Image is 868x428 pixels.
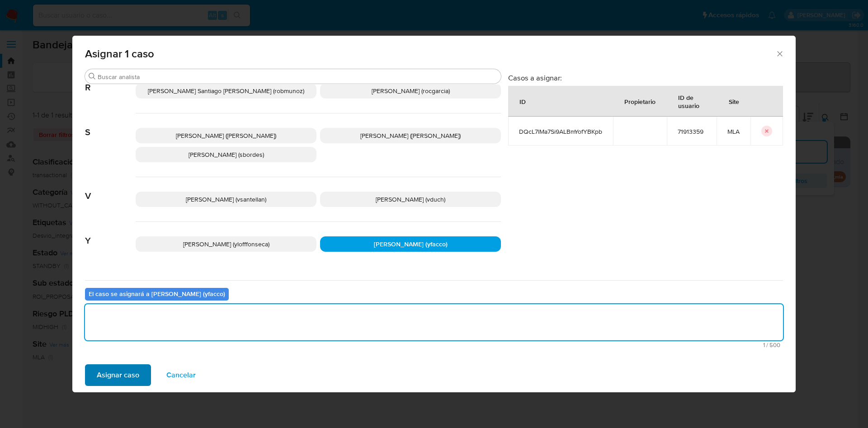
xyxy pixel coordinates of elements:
div: [PERSON_NAME] (ylofffonseca) [136,236,316,252]
span: Cancelar [166,365,196,385]
span: [PERSON_NAME] (vsantellan) [186,195,266,204]
div: [PERSON_NAME] (yfacco) [320,236,501,252]
span: [PERSON_NAME] (sbordes) [189,150,264,159]
div: ID de usuario [667,86,716,116]
button: Cerrar ventana [775,49,783,57]
span: DQcL7lMa7Si9ALBmYofYBKpb [519,127,602,136]
span: 71913359 [678,127,706,136]
span: V [85,177,136,202]
span: [PERSON_NAME] ([PERSON_NAME]) [360,131,461,140]
div: assign-modal [72,36,796,392]
div: [PERSON_NAME] (vduch) [320,192,501,207]
div: [PERSON_NAME] ([PERSON_NAME]) [320,128,501,143]
span: Asignar caso [97,365,139,385]
span: [PERSON_NAME] (ylofffonseca) [183,240,269,249]
div: Site [718,90,750,112]
b: El caso se asignará a [PERSON_NAME] (yfacco) [89,289,225,298]
span: [PERSON_NAME] (rocgarcia) [372,86,450,95]
span: Asignar 1 caso [85,48,775,59]
span: [PERSON_NAME] (yfacco) [374,240,448,249]
button: icon-button [761,126,772,136]
button: Asignar caso [85,364,151,386]
div: ID [509,90,537,112]
span: Y [85,222,136,246]
button: Cancelar [155,364,208,386]
span: [PERSON_NAME] Santiago [PERSON_NAME] (robmunoz) [148,86,304,95]
span: Máximo 500 caracteres [88,342,780,348]
div: [PERSON_NAME] (sbordes) [136,147,316,162]
span: S [85,113,136,138]
div: [PERSON_NAME] ([PERSON_NAME]) [136,128,316,143]
input: Buscar analista [98,73,497,81]
div: [PERSON_NAME] (vsantellan) [136,192,316,207]
span: [PERSON_NAME] (vduch) [376,195,445,204]
h3: Casos a asignar: [508,73,783,82]
span: [PERSON_NAME] ([PERSON_NAME]) [176,131,276,140]
button: Buscar [89,73,96,80]
div: [PERSON_NAME] Santiago [PERSON_NAME] (robmunoz) [136,83,316,99]
div: Propietario [613,90,666,112]
div: [PERSON_NAME] (rocgarcia) [320,83,501,99]
span: MLA [727,127,740,136]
